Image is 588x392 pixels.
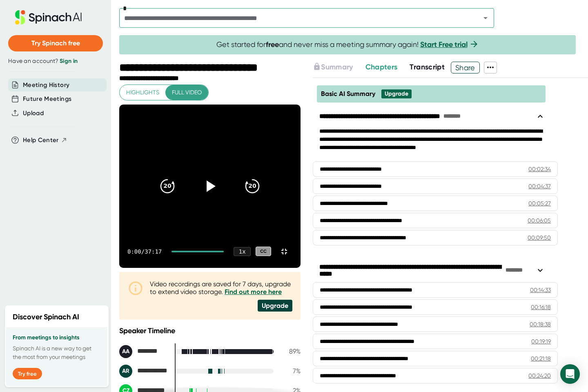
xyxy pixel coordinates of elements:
div: CC [256,247,271,256]
button: Try free [13,368,42,379]
div: Upgrade [385,90,408,98]
div: 00:06:05 [528,216,551,225]
div: Speaker Timeline [119,326,301,335]
div: 1 x [234,247,251,256]
div: 89 % [280,347,301,355]
a: Start Free trial [420,40,468,49]
div: 00:09:50 [528,234,551,242]
div: 00:02:34 [528,165,551,173]
a: Sign in [60,58,78,65]
button: Try Spinach free [8,35,103,51]
button: Meeting History [23,80,69,90]
div: AA [119,345,132,358]
div: Open Intercom Messenger [560,364,580,384]
span: Share [451,60,479,75]
span: Summary [321,62,353,71]
div: 00:04:37 [528,182,551,190]
div: Have an account? [8,58,103,65]
p: Spinach AI is a new way to get the most from your meetings [13,344,101,361]
span: Full video [172,87,202,98]
div: Video recordings are saved for 7 days, upgrade to extend video storage. [150,280,292,296]
button: Transcript [410,62,445,73]
span: Basic AI Summary [321,90,375,98]
button: Highlights [120,85,166,100]
div: AR [119,365,132,378]
button: Chapters [365,62,398,73]
div: Upgrade to access [313,62,365,73]
button: Upload [23,109,44,118]
div: 00:18:38 [530,320,551,328]
button: Help Center [23,136,67,145]
b: free [266,40,279,49]
div: 00:14:33 [530,286,551,294]
div: 00:24:20 [528,372,551,380]
h3: From meetings to insights [13,334,101,341]
span: Highlights [126,87,159,98]
div: Ali Ajam [119,345,168,358]
span: Transcript [410,62,445,71]
div: 00:21:18 [531,354,551,363]
div: 0:00 / 37:17 [127,248,162,255]
button: Future Meetings [23,94,71,104]
div: 00:05:27 [528,199,551,207]
span: Get started for and never miss a meeting summary again! [216,40,479,49]
div: Upgrade [258,300,292,312]
button: Open [480,12,491,24]
div: 00:16:18 [531,303,551,311]
a: Find out more here [225,288,282,296]
span: Help Center [23,136,59,145]
span: Chapters [365,62,398,71]
span: Try Spinach free [31,39,80,47]
button: Full video [165,85,208,100]
button: Summary [313,62,353,73]
div: 7 % [280,367,301,375]
h2: Discover Spinach AI [13,312,79,323]
div: Augustus Rex [119,365,168,378]
div: 00:19:19 [531,337,551,345]
button: Share [451,62,480,73]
